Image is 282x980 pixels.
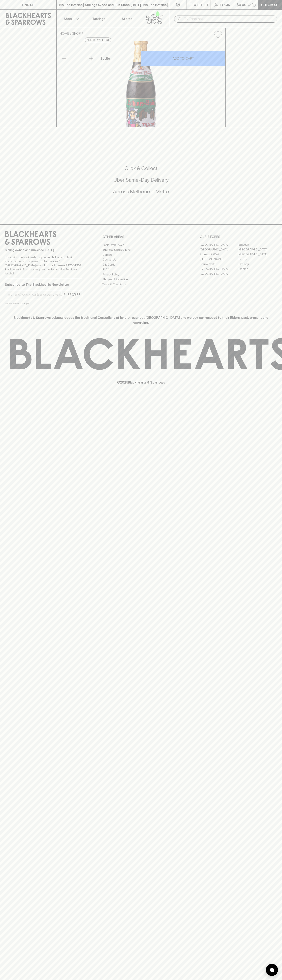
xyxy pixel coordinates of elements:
p: Login [220,2,230,7]
p: 0 [253,4,255,6]
a: Privacy Policy [102,272,180,277]
img: 23429.png [57,41,225,127]
a: Contact Us [102,257,180,262]
button: Add to wishlist [212,29,224,40]
a: Shipping Information [102,277,180,282]
p: OUR STORES [200,234,277,239]
p: $0.00 [237,2,246,7]
button: Add to wishlist [85,38,111,42]
a: [GEOGRAPHIC_DATA] [200,242,238,247]
a: Fitzroy [238,257,277,262]
h5: Uber Same-Day Delivery [5,177,277,183]
a: Careers [102,252,180,257]
p: Tastings [92,16,105,21]
div: Bottle [99,54,141,63]
h5: Click & Collect [5,165,277,172]
a: SHOP [72,32,81,35]
a: Terms & Conditions [102,282,180,287]
p: ADD TO CART [173,56,194,61]
a: [GEOGRAPHIC_DATA] [238,252,277,257]
p: SUBSCRIBE [63,292,80,297]
p: Bottle [100,56,110,61]
p: Stores [122,16,132,21]
button: ADD TO CART [141,51,225,66]
p: It is against the law to sell or supply alcohol to, or to obtain alcohol on behalf of a person un... [5,255,82,275]
a: Braddon [238,242,277,247]
input: Try "Pinot noir" [184,16,274,22]
strong: Liquor License #32064953 [44,264,81,267]
a: Business & Bulk Gifting [102,247,180,252]
p: Wishlist [194,2,209,7]
p: Checkout [261,2,279,7]
div: Call to action block [5,149,277,216]
a: FAQ's [102,267,180,272]
p: OTHER AREAS [102,234,180,239]
button: Shop [57,10,85,28]
a: HOME [60,32,69,35]
a: Bottle Drop FAQ's [102,242,180,247]
a: Prahran [238,267,277,271]
a: [PERSON_NAME] [200,257,238,262]
img: bubble-icon [270,968,274,972]
a: Geelong [238,262,277,267]
p: FIND US [22,2,34,7]
input: e.g. jane@blackheartsandsparrows.com.au [8,291,62,298]
p: Shop [64,16,72,21]
a: [GEOGRAPHIC_DATA] [200,247,238,252]
p: We will never spam you [5,301,82,305]
p: Blackhearts & Sparrows acknowledges the traditional Custodians of land throughout [GEOGRAPHIC_DAT... [8,315,274,325]
h5: Across Melbourne Metro [5,188,277,195]
a: Fitzroy North [200,262,238,267]
p: Sibling owned and run since [DATE] [5,248,82,252]
a: Tastings [85,10,113,28]
p: Subscribe to The Blackhearts Newsletter [5,282,82,287]
a: Brunswick West [200,252,238,257]
a: [GEOGRAPHIC_DATA] [200,267,238,271]
a: Stores [113,10,141,28]
a: [GEOGRAPHIC_DATA] [200,271,238,276]
a: [GEOGRAPHIC_DATA] [238,247,277,252]
button: SUBSCRIBE [62,290,82,299]
a: Gift Cards [102,262,180,267]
